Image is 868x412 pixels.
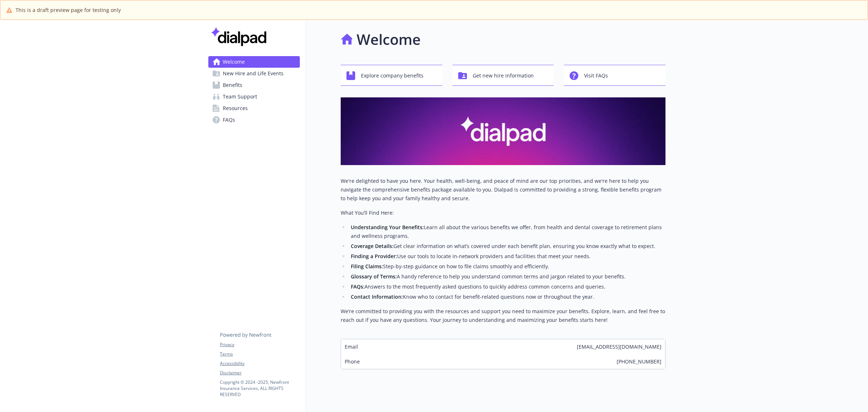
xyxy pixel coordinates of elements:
strong: Contact Information: [351,293,403,300]
a: Team Support [208,91,300,102]
span: This is a draft preview page for testing only [16,6,121,14]
a: Resources [208,102,300,114]
span: FAQs [223,114,235,126]
li: Learn all about the various benefits we offer, from health and dental coverage to retirement plan... [349,223,665,240]
span: Benefits [223,79,242,91]
p: What You’ll Find Here: [341,209,665,217]
a: Privacy [220,341,299,348]
span: Team Support [223,91,257,102]
a: Terms [220,351,299,357]
span: Welcome [223,56,245,68]
button: Explore company benefits [341,65,442,86]
span: New Hire and Life Events [223,68,284,79]
li: Get clear information on what’s covered under each benefit plan, ensuring you know exactly what t... [349,242,665,251]
span: [PHONE_NUMBER] [617,358,661,365]
strong: Understanding Your Benefits: [351,224,424,231]
span: [EMAIL_ADDRESS][DOMAIN_NAME] [577,343,661,350]
li: Answers to the most frequently asked questions to quickly address common concerns and queries. [349,282,665,291]
a: FAQs [208,114,300,126]
img: overview page banner [341,97,665,165]
span: Resources [223,102,248,114]
button: Get new hire information [452,65,554,86]
span: Get new hire information [473,69,534,83]
a: Welcome [208,56,300,68]
li: Use our tools to locate in-network providers and facilities that meet your needs. [349,252,665,261]
a: Accessibility [220,360,299,367]
span: Explore company benefits [361,69,424,83]
li: Know who to contact for benefit-related questions now or throughout the year. [349,293,665,301]
p: Copyright © 2024 - 2025 , Newfront Insurance Services, ALL RIGHTS RESERVED [220,379,299,398]
p: We’re committed to providing you with the resources and support you need to maximize your benefit... [341,307,665,324]
p: We're delighted to have you here. Your health, well-being, and peace of mind are our top prioriti... [341,177,665,203]
span: Phone [345,358,360,365]
a: Disclaimer [220,370,299,376]
strong: Glossary of Terms: [351,273,397,280]
strong: Finding a Provider: [351,253,397,260]
strong: Filing Claims: [351,263,383,270]
strong: Coverage Details: [351,243,393,249]
span: Email [345,343,358,350]
h1: Welcome [357,29,421,50]
a: Benefits [208,79,300,91]
strong: FAQs: [351,283,365,290]
li: Step-by-step guidance on how to file claims smoothly and efficiently. [349,262,665,271]
span: Visit FAQs [584,69,608,83]
li: A handy reference to help you understand common terms and jargon related to your benefits. [349,272,665,281]
button: Visit FAQs [564,65,665,86]
a: New Hire and Life Events [208,68,300,79]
